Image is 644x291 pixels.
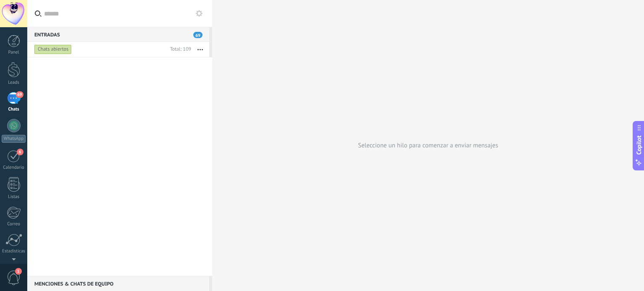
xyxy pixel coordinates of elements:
div: Estadísticas [2,249,26,254]
div: WhatsApp [2,135,26,143]
span: 1 [15,268,22,275]
span: Copilot [635,135,643,155]
div: Menciones & Chats de equipo [27,276,209,291]
div: Leads [2,80,26,85]
button: Más [191,42,209,57]
div: Panel [2,50,26,55]
div: Chats abiertos [34,44,72,54]
span: 69 [16,91,23,98]
div: Calendario [2,165,26,170]
div: Listas [2,194,26,200]
div: Entradas [27,27,209,42]
span: 6 [17,149,23,155]
div: Chats [2,107,26,112]
div: Total: 109 [166,45,191,54]
span: 69 [193,32,203,38]
div: Correo [2,221,26,227]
